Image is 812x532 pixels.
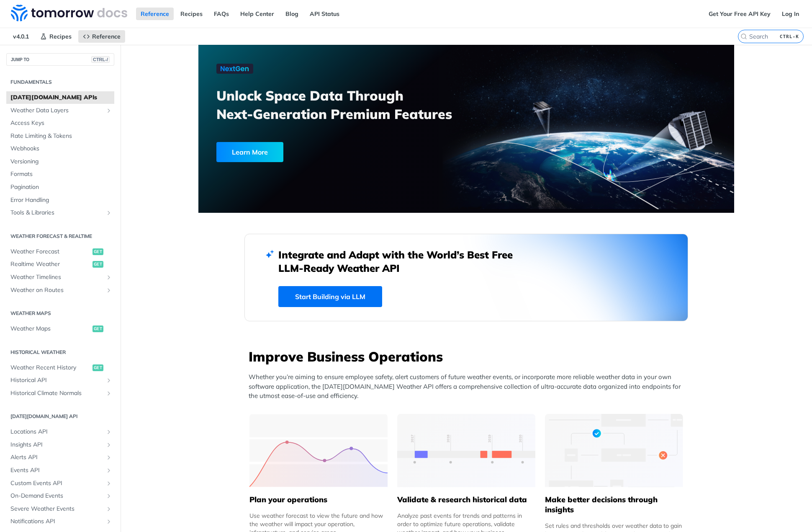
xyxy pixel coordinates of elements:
[91,56,110,63] span: CTRL-/
[105,506,112,512] button: Show subpages for Severe Weather Events
[6,207,114,219] a: Tools & LibrariesShow subpages for Tools & Libraries
[236,8,279,20] a: Help Center
[105,429,112,435] button: Show subpages for Locations API
[10,325,90,333] span: Weather Maps
[105,467,112,474] button: Show subpages for Events API
[10,286,103,294] span: Weather on Routes
[176,8,207,20] a: Recipes
[6,323,114,335] a: Weather Mapsget
[6,451,114,464] a: Alerts APIShow subpages for Alerts API
[10,132,112,140] span: Rate Limiting & Tokens
[10,260,90,269] span: Realtime Weather
[249,372,688,401] p: Whether you’re aiming to ensure employee safety, alert customers of future weather events, or inc...
[249,495,388,505] h5: Plan your operations
[8,30,33,43] span: v4.0.1
[6,232,114,240] h2: Weather Forecast & realtime
[397,414,535,487] img: 13d7ca0-group-496-2.svg
[10,106,103,115] span: Weather Data Layers
[545,495,683,515] h5: Make better decisions through insights
[6,413,114,420] h2: [DATE][DOMAIN_NAME] API
[10,183,112,191] span: Pagination
[216,64,253,74] img: NextGen
[6,362,114,374] a: Weather Recent Historyget
[105,287,112,294] button: Show subpages for Weather on Routes
[105,442,112,448] button: Show subpages for Insights API
[10,119,112,127] span: Access Keys
[6,91,114,104] a: [DATE][DOMAIN_NAME] APIs
[6,104,114,117] a: Weather Data LayersShow subpages for Weather Data Layers
[216,86,475,123] h3: Unlock Space Data Through Next-Generation Premium Features
[11,5,127,21] img: Tomorrow.io Weather API Docs
[6,439,114,451] a: Insights APIShow subpages for Insights API
[249,414,388,487] img: 39565e8-group-4962x.svg
[6,310,114,317] h2: Weather Maps
[6,284,114,297] a: Weather on RoutesShow subpages for Weather on Routes
[10,158,112,166] span: Versioning
[105,518,112,525] button: Show subpages for Notifications API
[249,347,688,366] h3: Improve Business Operations
[10,248,90,256] span: Weather Forecast
[6,271,114,284] a: Weather TimelinesShow subpages for Weather Timelines
[6,155,114,168] a: Versioning
[6,464,114,477] a: Events APIShow subpages for Events API
[278,248,525,275] h2: Integrate and Adapt with the World’s Best Free LLM-Ready Weather API
[10,517,103,526] span: Notifications API
[10,196,112,204] span: Error Handling
[6,490,114,502] a: On-Demand EventsShow subpages for On-Demand Events
[10,505,103,513] span: Severe Weather Events
[49,33,72,40] span: Recipes
[216,142,283,162] div: Learn More
[105,390,112,397] button: Show subpages for Historical Climate Normals
[305,8,344,20] a: API Status
[10,453,103,462] span: Alerts API
[10,441,103,449] span: Insights API
[6,130,114,142] a: Rate Limiting & Tokens
[6,168,114,181] a: Formats
[92,33,121,40] span: Reference
[6,78,114,86] h2: Fundamentals
[216,142,424,162] a: Learn More
[6,181,114,194] a: Pagination
[6,349,114,356] h2: Historical Weather
[10,492,103,500] span: On-Demand Events
[704,8,775,20] a: Get Your Free API Key
[105,480,112,487] button: Show subpages for Custom Events API
[10,428,103,436] span: Locations API
[6,477,114,490] a: Custom Events APIShow subpages for Custom Events API
[105,454,112,461] button: Show subpages for Alerts API
[6,258,114,271] a: Realtime Weatherget
[6,387,114,400] a: Historical Climate NormalsShow subpages for Historical Climate Normals
[6,142,114,155] a: Webhooks
[10,93,112,102] span: [DATE][DOMAIN_NAME] APIs
[10,479,103,488] span: Custom Events API
[6,53,114,66] button: JUMP TOCTRL-/
[740,33,747,40] svg: Search
[10,170,112,178] span: Formats
[545,414,683,487] img: a22d113-group-496-32x.svg
[10,466,103,475] span: Events API
[278,286,382,307] a: Start Building via LLM
[105,107,112,114] button: Show subpages for Weather Data Layers
[6,117,114,129] a: Access Keys
[6,245,114,258] a: Weather Forecastget
[6,426,114,438] a: Locations APIShow subpages for Locations API
[105,493,112,499] button: Show subpages for On-Demand Events
[6,374,114,387] a: Historical APIShow subpages for Historical API
[78,30,125,43] a: Reference
[777,8,804,20] a: Log In
[10,364,90,372] span: Weather Recent History
[93,248,103,255] span: get
[6,515,114,528] a: Notifications APIShow subpages for Notifications API
[136,8,174,20] a: Reference
[105,209,112,216] button: Show subpages for Tools & Libraries
[36,30,76,43] a: Recipes
[10,273,103,281] span: Weather Timelines
[397,495,535,505] h5: Validate & research historical data
[6,503,114,515] a: Severe Weather EventsShow subpages for Severe Weather Events
[93,261,103,268] span: get
[209,8,234,20] a: FAQs
[10,376,103,385] span: Historical API
[10,145,112,153] span: Webhooks
[93,364,103,371] span: get
[10,209,103,217] span: Tools & Libraries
